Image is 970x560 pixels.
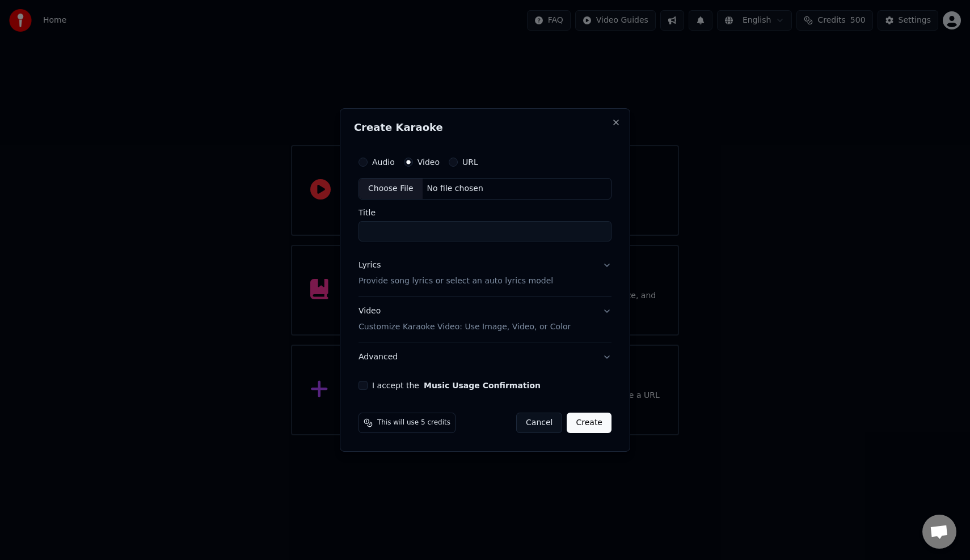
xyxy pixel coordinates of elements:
div: Lyrics [359,260,381,271]
label: Audio [372,158,395,166]
label: Title [359,209,611,217]
button: Create [567,413,611,433]
div: No file chosen [423,183,488,194]
button: I accept the [424,381,541,389]
div: Video [359,306,571,333]
button: Cancel [516,413,562,433]
button: Advanced [359,342,611,372]
h2: Create Karaoke [354,122,616,133]
button: VideoCustomize Karaoke Video: Use Image, Video, or Color [359,296,611,342]
span: This will use 5 credits [377,418,450,427]
label: I accept the [372,381,541,389]
p: Customize Karaoke Video: Use Image, Video, or Color [359,321,571,333]
label: URL [462,158,478,166]
label: Video [417,158,440,166]
p: Provide song lyrics or select an auto lyrics model [359,275,553,287]
button: LyricsProvide song lyrics or select an auto lyrics model [359,251,611,296]
div: Choose File [359,179,423,199]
